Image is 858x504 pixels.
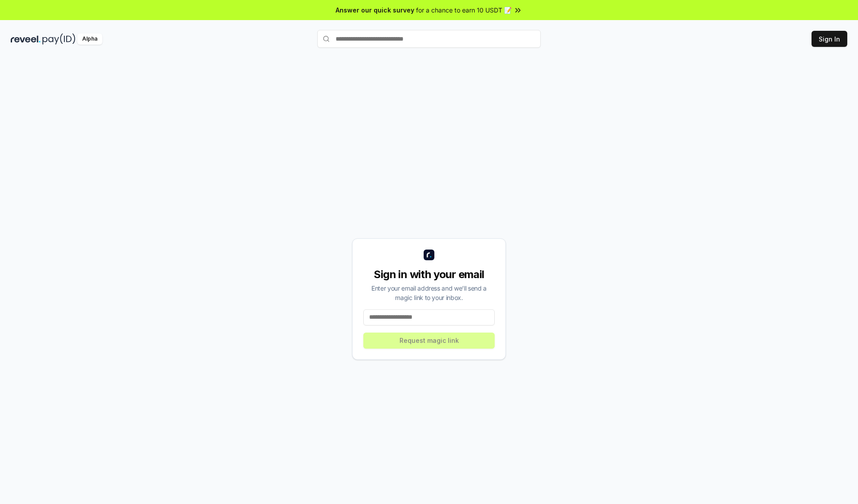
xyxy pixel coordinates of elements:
div: Enter your email address and we’ll send a magic link to your inbox. [363,283,495,302]
img: pay_id [42,33,76,45]
button: Sign In [812,31,847,47]
div: Alpha [77,33,102,45]
img: reveel_dark [11,33,41,45]
div: Sign in with your email [363,267,495,282]
span: for a chance to earn 10 USDT 📝 [416,5,512,15]
span: Answer our quick survey [336,5,414,15]
img: logo_small [424,250,434,260]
